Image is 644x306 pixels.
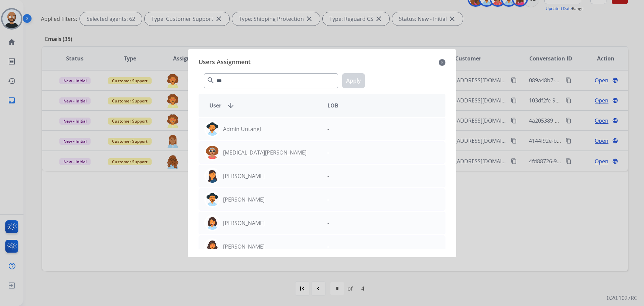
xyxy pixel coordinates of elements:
p: [PERSON_NAME] [223,243,265,251]
p: [PERSON_NAME] [223,219,265,227]
mat-icon: arrow_downward [227,101,235,110]
p: Admin Untangl [223,125,261,133]
p: - [327,195,329,204]
mat-icon: search [207,76,215,84]
p: - [327,172,329,180]
div: User [204,101,322,110]
p: - [327,148,329,157]
mat-icon: close [439,58,445,67]
span: Users Assignment [199,57,251,68]
button: Apply [342,73,365,88]
p: - [327,219,329,227]
p: - [327,243,329,251]
p: [PERSON_NAME] [223,172,265,180]
p: [PERSON_NAME] [223,195,265,204]
p: [MEDICAL_DATA][PERSON_NAME] [223,148,307,157]
span: LOB [327,101,338,110]
p: - [327,125,329,133]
